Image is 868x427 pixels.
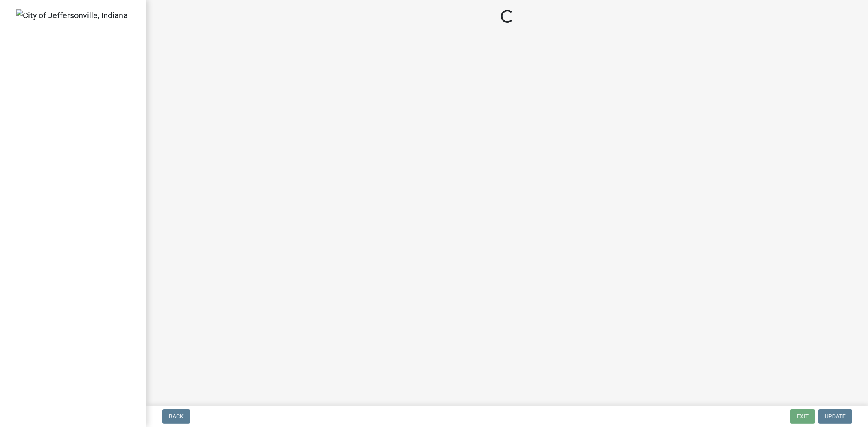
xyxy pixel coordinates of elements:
[16,9,128,22] img: City of Jeffersonville, Indiana
[825,413,846,420] span: Update
[169,413,184,420] span: Back
[818,409,852,424] button: Update
[790,409,815,424] button: Exit
[162,409,190,424] button: Back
